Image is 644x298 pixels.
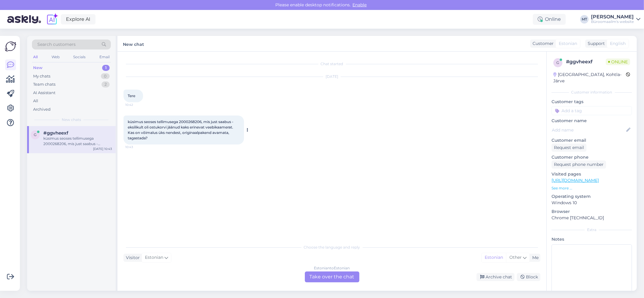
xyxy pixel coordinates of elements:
div: AI Assistant [33,90,55,96]
div: küsimus seoses tellimusega 2000268206, mis just saabus - eksilikult oli ostukorvi jäänud kaks eri... [43,136,112,147]
img: Askly Logo [5,41,16,52]
div: Online [533,14,566,25]
p: Visited pages [552,171,632,177]
div: 1 [102,65,110,71]
span: New chats [62,117,81,122]
span: Tere [128,94,135,98]
div: Estonian [482,253,506,262]
div: Archived [33,106,51,113]
div: Email [98,53,111,61]
div: Estonian to Estonian [314,265,350,271]
span: English [610,40,626,47]
a: [URL][DOMAIN_NAME] [552,178,599,183]
span: 10:43 [125,145,148,149]
label: New chat [123,40,144,48]
span: Estonian [559,40,577,47]
div: [GEOGRAPHIC_DATA], Kohtla-Järve [553,71,626,84]
p: Windows 10 [552,200,632,206]
span: Online [606,59,630,65]
div: Extra [552,227,632,233]
p: See more ... [552,185,632,191]
div: Web [50,53,61,61]
img: explore-ai [46,13,58,26]
div: Support [585,40,605,47]
p: Browser [552,208,632,215]
div: My chats [33,73,50,79]
span: #ggvheexf [43,130,68,136]
div: Visitor [123,255,140,261]
span: küsimus seoses tellimusega 2000268206, mis just saabus - eksilikult oli ostukorvi jäänud kaks eri... [128,119,234,140]
span: g [34,132,37,137]
div: # ggvheexf [566,58,606,65]
input: Add a tag [552,106,632,115]
span: 10:42 [125,103,148,107]
div: Customer information [552,90,632,95]
div: Block [517,273,540,281]
p: Chrome [TECHNICAL_ID] [552,215,632,221]
div: Request email [552,144,586,152]
div: Team chats [33,81,55,87]
div: [DATE] 10:43 [93,147,112,151]
div: [DATE] [123,74,540,79]
span: Other [509,255,522,260]
div: All [33,98,38,104]
p: Operating system [552,193,632,200]
span: Estonian [145,254,163,261]
span: Enable [351,2,369,8]
a: [PERSON_NAME]Büroomaailm's website [591,14,640,24]
input: Add name [552,127,625,133]
div: Chat started [123,61,540,67]
a: Explore AI [61,14,95,24]
div: MT [580,15,589,24]
div: Socials [72,53,87,61]
p: Customer email [552,137,632,144]
div: Me [530,255,539,261]
div: New [33,65,42,71]
p: Customer phone [552,154,632,160]
div: Customer [530,40,554,47]
div: 2 [102,81,110,87]
div: Büroomaailm's website [591,19,634,24]
p: Customer tags [552,99,632,105]
div: Archive chat [477,273,514,281]
p: Customer name [552,118,632,124]
div: Choose the language and reply [123,245,540,250]
div: Take over the chat [305,271,359,282]
div: Request phone number [552,160,606,169]
span: Search customers [37,41,76,48]
p: Notes [552,236,632,243]
div: 0 [101,73,110,79]
div: All [32,53,39,61]
div: [PERSON_NAME] [591,14,634,19]
span: g [557,60,559,65]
